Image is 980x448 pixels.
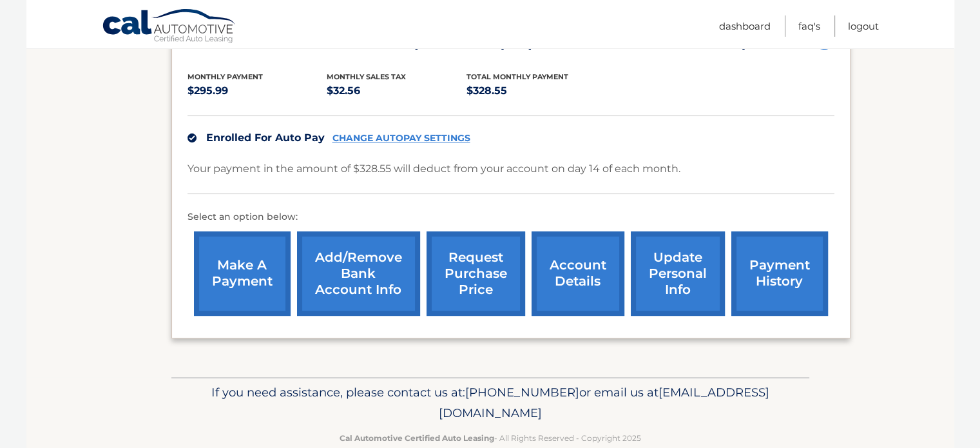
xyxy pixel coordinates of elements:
[332,133,470,144] a: CHANGE AUTOPAY SETTINGS
[327,72,406,81] span: Monthly sales Tax
[297,231,420,316] a: Add/Remove bank account info
[327,82,466,100] p: $32.56
[187,209,834,225] p: Select an option below:
[180,431,801,445] p: - All Rights Reserved - Copyright 2025
[194,231,291,316] a: make a payment
[187,82,327,100] p: $295.99
[102,8,237,46] a: Cal Automotive
[631,231,725,316] a: update personal info
[466,72,568,81] span: Total Monthly Payment
[187,72,263,81] span: Monthly Payment
[532,231,624,316] a: account details
[798,15,820,37] a: FAQ's
[187,160,680,178] p: Your payment in the amount of $328.55 will deduct from your account on day 14 of each month.
[340,433,494,443] strong: Cal Automotive Certified Auto Leasing
[465,385,579,400] span: [PHONE_NUMBER]
[180,382,801,424] p: If you need assistance, please contact us at: or email us at
[848,15,879,37] a: Logout
[731,231,828,316] a: payment history
[187,133,197,142] img: check.svg
[206,131,325,144] span: Enrolled For Auto Pay
[427,231,525,316] a: request purchase price
[719,15,771,37] a: Dashboard
[466,82,606,100] p: $328.55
